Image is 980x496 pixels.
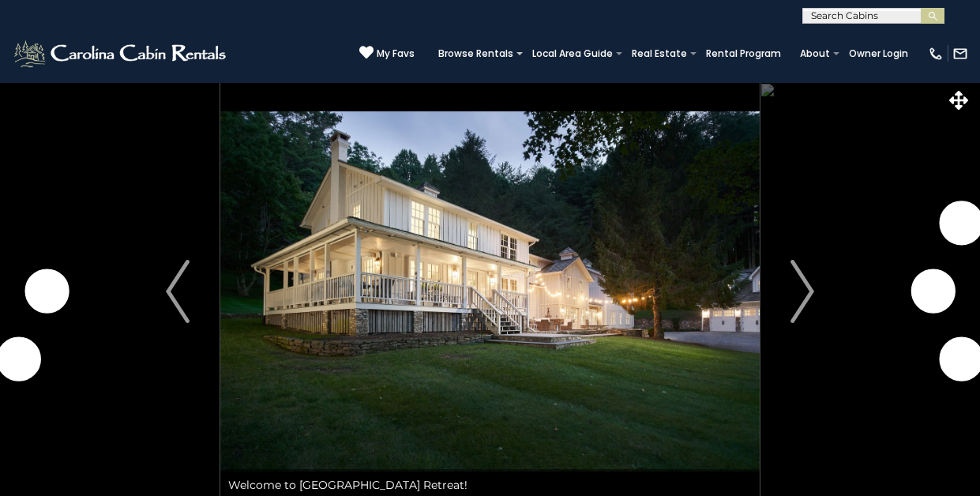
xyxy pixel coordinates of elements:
[841,43,916,65] a: Owner Login
[928,46,944,62] img: phone-regular-white.png
[430,43,521,65] a: Browse Rentals
[166,260,190,323] img: arrow
[790,260,814,323] img: arrow
[952,46,968,62] img: mail-regular-white.png
[377,47,415,61] span: My Favs
[624,43,695,65] a: Real Estate
[12,38,231,70] img: White-1-2.png
[359,45,415,62] a: My Favs
[698,43,789,65] a: Rental Program
[792,43,838,65] a: About
[524,43,621,65] a: Local Area Guide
